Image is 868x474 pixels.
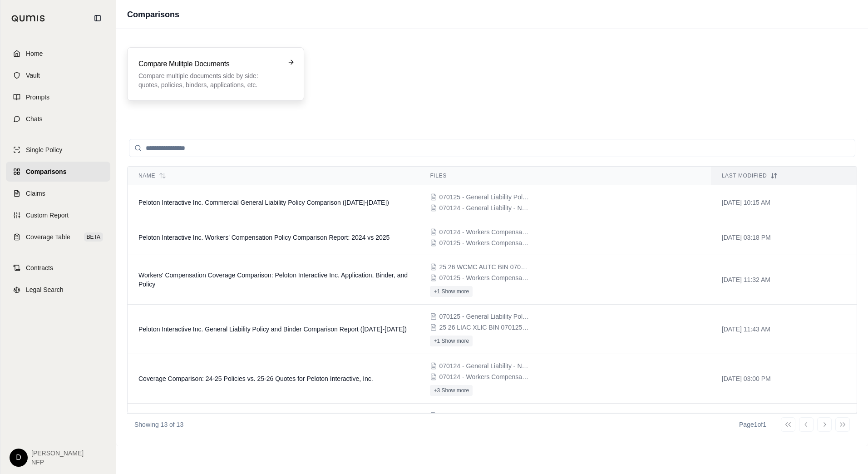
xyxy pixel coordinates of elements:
td: [DATE] 11:38 AM [711,404,857,453]
a: Chats [6,109,110,129]
span: Peloton Interactive Inc. Workers' Compensation Policy Comparison Report: 2024 vs 2025 [138,234,390,241]
span: 070124 - General Liability - National Fire & Marine Insurance Company.pdf [439,411,530,420]
a: Home [6,44,110,64]
span: Home [26,49,43,58]
h3: Compare Mulitple Documents [138,59,280,69]
a: Legal Search [6,280,110,300]
span: Coverage Table [26,232,70,242]
span: 25 26 LIAC XLIC BIN 070125 Hartford GL & Excess Final Binder v3, $2M SIR, $4M XS.pdf [439,323,530,332]
span: Peloton Interactive Inc. General Liability Policy and Binder Comparison Report (2024-2026) [138,326,407,333]
img: Qumis Logo [11,15,45,22]
div: D [10,449,28,467]
td: [DATE] 03:00 PM [711,354,857,404]
td: [DATE] 11:43 AM [711,305,857,354]
th: Files [419,167,710,185]
span: NFP [31,458,84,467]
span: 070124 - General Liability - National Fire & Marine Insurance Company.pdf [439,203,530,212]
a: Prompts [6,87,110,107]
a: Claims [6,183,110,203]
span: Vault [26,71,40,80]
div: Name [138,172,408,179]
span: Contracts [26,263,53,272]
h1: Comparisons [127,8,179,21]
span: 070125 - General Liability Policy - Twin City Fire Insurance Company.pdf [439,312,530,321]
a: Single Policy [6,140,110,160]
span: Coverage Comparison: 24-25 Policies vs. 25-26 Quotes for Peloton Interactive, Inc. [138,375,373,382]
button: Collapse sidebar [90,11,105,25]
a: Vault [6,65,110,85]
button: +3 Show more [430,385,473,396]
span: Prompts [26,93,49,102]
a: Contracts [6,258,110,278]
div: Page 1 of 1 [739,420,766,429]
button: +1 Show more [430,336,473,346]
div: Last modified [722,172,846,179]
button: +1 Show more [430,286,473,297]
span: 070124 - Workers Compensation - ACE American Insurance Company.pdf [439,372,530,381]
span: Legal Search [26,285,64,294]
span: 25 26 WCMC AUTC BIN 070125 Hartford WC & Auto Final Binder v2.pdf [439,262,530,272]
span: Claims [26,189,45,198]
span: BETA [84,232,103,242]
span: 070125 - General Liability Policy - Twin City Fire Insurance Company.pdf [439,193,530,202]
a: Custom Report [6,205,110,225]
span: Single Policy [26,145,62,154]
td: [DATE] 10:15 AM [711,185,857,220]
span: Comparisons [26,167,66,176]
span: [PERSON_NAME] [31,449,84,458]
span: 070125 - Workers Compensation Policy - Trumbull Insurance Company.pdf [439,238,530,247]
p: Compare multiple documents side by side: quotes, policies, binders, applications, etc. [138,71,280,89]
a: Coverage TableBETA [6,227,110,247]
span: Workers' Compensation Coverage Comparison: Peloton Interactive Inc. Application, Binder, and Policy [138,272,408,288]
span: Chats [26,114,43,123]
td: [DATE] 11:32 AM [711,255,857,305]
span: Peloton Interactive Inc. Commercial General Liability Policy Comparison (2024-2026) [138,199,389,206]
span: 070125 - Workers Compensation Policy - Trumbull Insurance Company.pdf [439,273,530,282]
td: [DATE] 03:18 PM [711,220,857,255]
span: Custom Report [26,211,69,220]
p: Showing 13 of 13 [134,420,183,429]
a: Comparisons [6,162,110,182]
span: 070124 - Workers Compensation - ACE American Insurance Company.pdf [439,227,530,237]
span: 070124 - General Liability - National Fire & Marine Insurance Company.pdf [439,361,530,370]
